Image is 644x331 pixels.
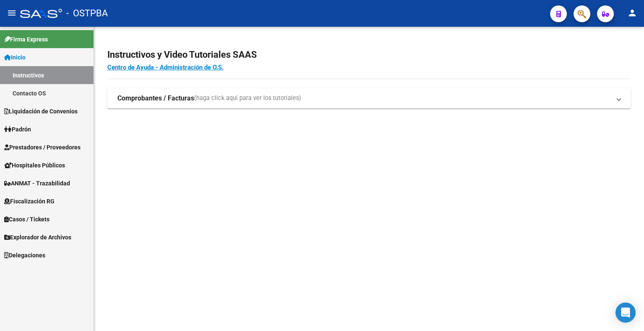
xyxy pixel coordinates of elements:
[107,88,631,108] mat-expansion-panel-header: Comprobantes / Facturas(haga click aquí para ver los tutoriales)
[4,233,71,242] span: Explorador de Archivos
[4,143,80,152] span: Prestadores / Proveedores
[4,35,48,44] span: Firma Express
[107,47,631,63] h2: Instructivos y Video Tutoriales SAAS
[4,53,26,62] span: Inicio
[4,251,45,260] span: Delegaciones
[4,125,31,134] span: Padrón
[107,64,223,71] a: Centro de Ayuda - Administración de O.S.
[117,94,194,103] strong: Comprobantes / Facturas
[7,8,17,18] mat-icon: menu
[4,179,70,188] span: ANMAT - Trazabilidad
[4,197,55,206] span: Fiscalización RG
[194,94,301,103] span: (haga click aquí para ver los tutoriales)
[4,161,65,170] span: Hospitales Públicos
[4,107,78,116] span: Liquidación de Convenios
[4,215,49,224] span: Casos / Tickets
[66,4,108,23] span: - OSTPBA
[615,303,636,323] div: Open Intercom Messenger
[627,8,637,18] mat-icon: person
